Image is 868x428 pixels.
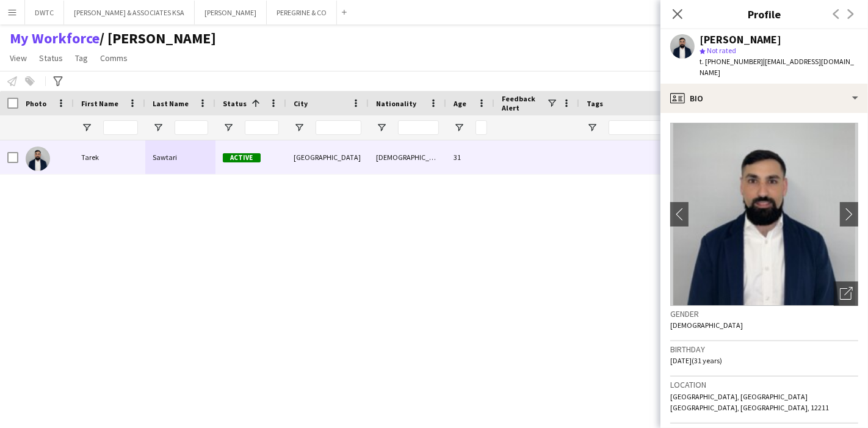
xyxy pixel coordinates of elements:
input: Last Name Filter Input [175,120,208,135]
h3: Location [670,379,858,390]
span: [DEMOGRAPHIC_DATA] [670,321,743,330]
h3: Profile [660,6,868,22]
button: Open Filter Menu [587,122,598,133]
span: Comms [100,53,128,63]
img: Crew avatar or photo [670,123,858,306]
span: Photo [26,99,46,108]
a: Tag [70,50,93,66]
img: Tarek Sawtari [26,147,50,171]
input: First Name Filter Input [103,120,138,135]
span: Last Name [153,99,189,108]
button: [PERSON_NAME] & ASSOCIATES KSA [64,1,195,24]
span: Not rated [707,46,736,55]
a: My Workforce [10,29,99,48]
span: Feedback Alert [502,94,546,112]
div: Tarek [74,140,145,174]
span: View [10,53,27,63]
span: City [294,99,308,108]
button: Open Filter Menu [223,122,234,133]
button: Open Filter Menu [294,122,305,133]
span: Age [454,99,466,108]
button: Open Filter Menu [376,122,387,133]
a: Status [34,50,68,66]
span: Julie [99,29,216,48]
div: [GEOGRAPHIC_DATA] [286,140,369,174]
h3: Birthday [670,344,858,355]
button: PEREGRINE & CO [267,1,337,24]
span: Tags [587,99,603,108]
span: t. [PHONE_NUMBER] [700,57,763,66]
button: [PERSON_NAME] [195,1,267,24]
div: 31 [446,140,494,174]
div: Open photos pop-in [834,281,858,306]
button: DWTC [25,1,64,24]
span: Status [223,99,247,108]
span: Nationality [376,99,416,108]
span: | [EMAIL_ADDRESS][DOMAIN_NAME] [700,57,854,77]
span: First Name [81,99,118,108]
a: Comms [95,50,132,66]
span: Active [223,153,261,162]
span: Status [39,53,63,63]
div: Bio [660,84,868,113]
span: Tag [75,53,88,63]
input: City Filter Input [316,120,361,135]
button: Open Filter Menu [153,122,164,133]
input: Nationality Filter Input [398,120,439,135]
div: Sawtari [145,140,215,174]
input: Age Filter Input [476,120,487,135]
button: Open Filter Menu [81,122,92,133]
h3: Gender [670,308,858,319]
a: View [5,50,32,66]
app-action-btn: Advanced filters [51,74,65,89]
span: [GEOGRAPHIC_DATA], [GEOGRAPHIC_DATA] [GEOGRAPHIC_DATA], [GEOGRAPHIC_DATA], 12211 [670,392,829,412]
button: Open Filter Menu [454,122,465,133]
div: [PERSON_NAME] [700,34,781,45]
span: [DATE] (31 years) [670,356,722,365]
input: Status Filter Input [245,120,279,135]
div: [DEMOGRAPHIC_DATA] [369,140,446,174]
